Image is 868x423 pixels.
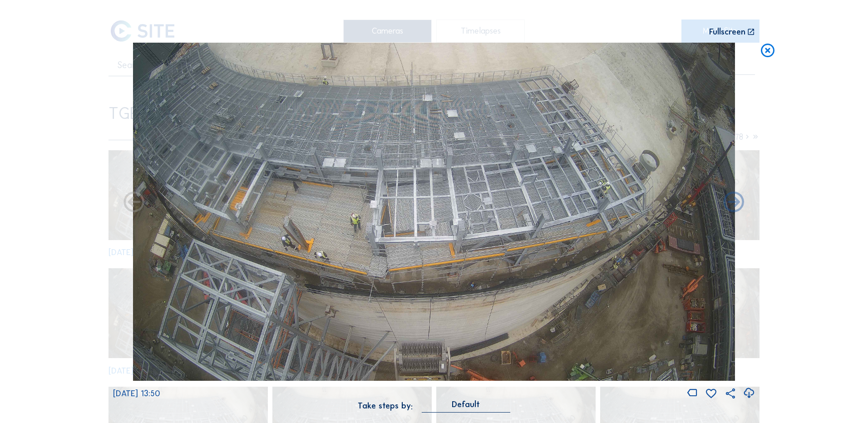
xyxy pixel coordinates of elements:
[358,402,413,410] div: Take steps by:
[122,191,147,216] i: Forward
[113,389,160,398] span: [DATE] 13:50
[133,43,735,381] img: Image
[422,400,510,413] div: Default
[721,191,746,216] i: Back
[709,28,745,36] div: Fullscreen
[452,400,480,408] div: Default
